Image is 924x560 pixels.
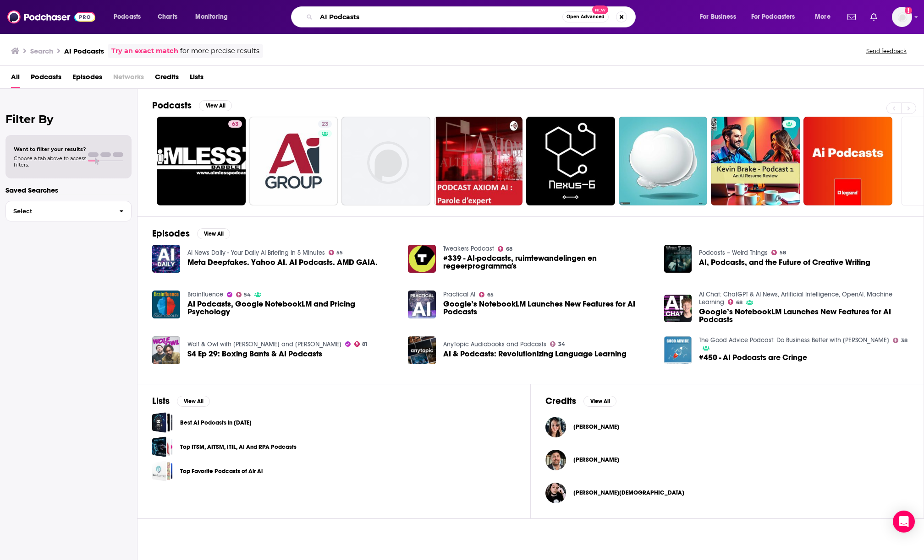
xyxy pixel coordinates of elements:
a: 38 [893,338,907,343]
img: Google’s NotebookLM Launches New Features for AI Podcasts [664,295,692,323]
button: open menu [189,10,240,24]
a: Charts [152,10,183,24]
a: Aimee Knight [573,423,619,431]
a: #450 - AI Podcasts are Cringe [699,354,807,361]
span: 58 [780,251,786,255]
span: [PERSON_NAME] [573,456,619,463]
button: Select [5,201,132,221]
a: S4 Ep 29: Boxing Bants & AI Podcasts [187,350,322,358]
a: Wolf & Owl with Romesh Ranganathan and Tom Davis [187,340,341,348]
img: Tiago Messias [545,483,566,503]
a: The Good Advice Podcast: Do Business Better with Blake Binns [699,336,889,344]
a: 68 [498,246,512,252]
a: 81 [354,341,368,347]
span: Top ITSM, AITSM, ITIL, AI And RPA Podcasts [152,436,173,457]
button: View All [197,228,230,239]
a: 55 [329,250,343,255]
a: Podcasts – Weird Things [699,249,768,257]
a: PodcastsView All [152,100,232,111]
img: S4 Ep 29: Boxing Bants & AI Podcasts [152,336,180,364]
button: Aimee KnightAimee Knight [545,412,909,442]
a: AnyTopic Audiobooks and Podcasts [443,340,546,348]
button: View All [583,396,616,407]
a: Top Favorite Podcasts of Air Ai [180,466,263,476]
h3: Search [30,47,53,55]
a: Google’s NotebookLM Launches New Features for AI Podcasts [699,308,909,323]
button: Tiago MessiasTiago Messias [545,478,909,507]
div: Search podcasts, credits, & more... [300,6,644,27]
a: Best AI Podcasts in [DATE] [180,418,252,428]
span: 38 [901,339,907,343]
a: Episodes [72,70,102,88]
a: 54 [236,292,251,297]
span: 23 [322,120,328,129]
a: 58 [771,250,786,255]
span: 54 [244,293,251,297]
h2: Lists [152,395,170,407]
a: AI Podcasts, Google NotebookLM and Pricing Psychology [187,300,397,316]
button: open menu [808,10,842,24]
a: 23 [318,120,332,128]
a: AI & Podcasts: Revolutionizing Language Learning [443,350,627,358]
img: Google’s NotebookLM Launches New Features for AI Podcasts [408,291,436,318]
a: CreditsView All [545,395,616,407]
button: open menu [693,10,748,24]
a: #339 - AI-podcasts, ruimtewandelingen en regeerprogramma's [408,245,436,273]
img: AI Podcasts, Google NotebookLM and Pricing Psychology [152,291,180,318]
a: AI & Podcasts: Revolutionizing Language Learning [408,336,436,364]
a: Graeme Klass [545,450,566,470]
a: #339 - AI-podcasts, ruimtewandelingen en regeerprogramma's [443,254,653,270]
span: Open Advanced [566,15,605,19]
span: [PERSON_NAME][DEMOGRAPHIC_DATA] [573,489,684,496]
a: 65 [479,292,494,297]
span: Charts [158,11,177,23]
a: 68 [728,299,742,305]
a: Credits [155,70,179,88]
span: Meta Deepfakes. Yahoo AI. AI Podcasts. AMD GAIA. [187,258,378,266]
button: Graeme KlassGraeme Klass [545,445,909,474]
span: 55 [336,251,343,255]
span: Logged in as carolinebresler [892,7,912,27]
img: #450 - AI Podcasts are Cringe [664,336,692,364]
a: Google’s NotebookLM Launches New Features for AI Podcasts [443,300,653,316]
img: Podchaser - Follow, Share and Rate Podcasts [7,8,95,26]
button: View All [177,396,210,407]
a: Top Favorite Podcasts of Air Ai [152,461,173,481]
a: 63 [228,120,242,128]
div: Open Intercom Messenger [893,511,915,533]
span: 65 [487,293,494,297]
a: EpisodesView All [152,228,230,239]
a: Try an exact match [111,46,178,56]
img: User Profile [892,7,912,27]
span: 68 [506,247,512,251]
a: AI News Daily - Your Daily AI Briefing in 5 Minutes [187,249,325,257]
a: Lists [190,70,203,88]
h3: AI Podcasts [64,47,104,55]
a: Best AI Podcasts in 2023 [152,412,173,433]
h2: Podcasts [152,100,192,111]
button: Send feedback [863,47,909,55]
a: Podcasts [31,70,61,88]
a: 34 [550,341,565,347]
a: All [11,70,20,88]
img: AI, Podcasts, and the Future of Creative Writing [664,245,692,273]
img: Aimee Knight [545,417,566,437]
span: For Podcasters [751,11,795,23]
a: Brainfluence [187,291,223,298]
